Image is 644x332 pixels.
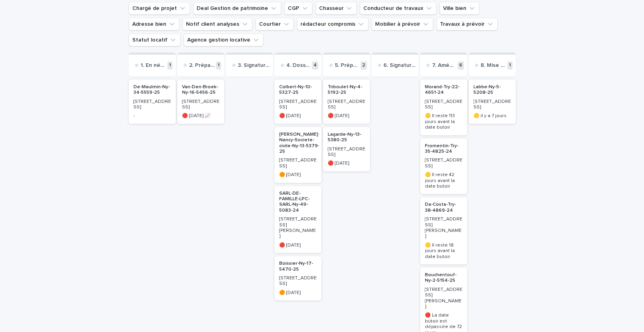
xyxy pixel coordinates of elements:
[182,113,220,119] p: 🔴 [DATE] 📈
[279,243,317,248] p: 🔴 [DATE]
[328,113,365,119] p: 🔴 [DATE]
[279,261,317,272] p: Boissier-Ny-17-5470-25
[473,99,511,110] p: [STREET_ADDRESS]
[279,132,320,155] p: [PERSON_NAME]-Nancy-Societe-civile-Ny-13-5379-25
[279,99,317,110] p: [STREET_ADDRESS]
[189,62,214,69] p: 2. Préparation compromis
[425,172,462,189] p: 🟡 Il reste 42 jours avant la date butoir
[279,191,317,214] p: SARL-DE-FAMILLE-LPC-SARL-Ny-49-5083-24
[328,161,365,166] p: 🔴 [DATE]
[297,18,368,30] button: rédacteur compromis
[458,61,464,70] p: 6
[335,62,359,69] p: 5. Préparation de l'acte notarié
[279,157,317,169] p: [STREET_ADDRESS]
[425,202,462,213] p: Da-Costa-Try-38-4869-24
[182,99,220,110] p: [STREET_ADDRESS]
[167,61,173,70] p: 1
[129,2,190,15] button: Chargé de projet
[182,18,252,30] button: Notif client analyses
[279,113,317,119] p: 🔴 [DATE]
[274,80,321,124] a: Colbert-Ny-10-5327-25[STREET_ADDRESS]🔴 [DATE]
[133,84,171,96] p: De-Maulmin-Ny-34-5559-25
[193,2,281,15] button: Deal Gestion de patrimoine
[360,61,367,70] p: 2
[425,99,462,110] p: [STREET_ADDRESS]
[420,80,467,135] a: Morand-Try-22-4651-24[STREET_ADDRESS]🟡 Il reste 113 jours avant la date butoir
[323,127,370,171] a: Lagarde-Ny-13-5380-25[STREET_ADDRESS]🔴 [DATE]
[425,84,462,96] p: Morand-Try-22-4651-24
[274,127,321,183] a: [PERSON_NAME]-Nancy-Societe-civile-Ny-13-5379-25[STREET_ADDRESS]🟠 [DATE]
[425,287,462,310] p: [STREET_ADDRESS][PERSON_NAME]
[425,216,462,239] p: [STREET_ADDRESS][PERSON_NAME]
[238,62,270,69] p: 3. Signature compromis
[481,62,506,69] p: 8. Mise en loc et gestion
[279,290,317,296] p: 🟠 [DATE]
[328,99,365,110] p: [STREET_ADDRESS]
[425,272,462,284] p: Bouchentouf-Ny-2-5154-25
[279,172,317,178] p: 🟠 [DATE]
[177,80,224,124] a: Van-Den-Broek-Ny-16-5456-25[STREET_ADDRESS]🔴 [DATE] 📈
[420,138,467,194] a: Fromentin-Try-35-4825-24[STREET_ADDRESS]🟡 Il reste 42 jours avant la date butoir
[279,216,317,239] p: [STREET_ADDRESS][PERSON_NAME]
[274,256,321,300] a: Boissier-Ny-17-5470-25[STREET_ADDRESS]🟠 [DATE]
[323,80,370,124] a: Triboulet-Ny-4-5192-25[STREET_ADDRESS]🔴 [DATE]
[432,62,456,69] p: 7. Aménagements et travaux
[473,84,511,96] p: Labbe-Ny-5-5208-25
[420,197,467,264] a: Da-Costa-Try-38-4869-24[STREET_ADDRESS][PERSON_NAME]🟡 Il reste 18 jours avant la date butoir
[315,2,357,15] button: Chasseur
[328,146,365,158] p: [STREET_ADDRESS]
[312,61,318,70] p: 4
[473,113,511,119] p: 🟡 il y a 7 jours
[425,157,462,169] p: [STREET_ADDRESS]
[133,99,171,110] p: [STREET_ADDRESS]
[182,84,220,96] p: Van-Den-Broek-Ny-16-5456-25
[133,113,171,119] p: -
[425,243,462,260] p: 🟡 Il reste 18 jours avant la date butoir
[439,2,479,15] button: Ville bien
[507,61,513,70] p: 1
[274,186,321,253] a: SARL-DE-FAMILLE-LPC-SARL-Ny-49-5083-24[STREET_ADDRESS][PERSON_NAME]🔴 [DATE]
[279,275,317,287] p: [STREET_ADDRESS]
[216,61,221,70] p: 1
[255,18,294,30] button: Courtier
[141,62,166,69] p: 1. En négociation
[286,62,310,69] p: 4. Dossier de financement
[129,34,180,46] button: Statut locatif
[129,18,179,30] button: Adresse bien
[372,18,433,30] button: Mobilier à prévoir
[328,84,365,96] p: Triboulet-Ny-4-5192-25
[284,2,312,15] button: CGP
[184,34,263,46] button: Agence gestion locative
[129,80,176,124] a: De-Maulmin-Ny-34-5559-25[STREET_ADDRESS]-
[469,80,516,124] a: Labbe-Ny-5-5208-25[STREET_ADDRESS]🟡 il y a 7 jours
[425,143,462,155] p: Fromentin-Try-35-4825-24
[436,18,498,30] button: Travaux à prévoir
[279,84,317,96] p: Colbert-Ny-10-5327-25
[328,132,365,143] p: Lagarde-Ny-13-5380-25
[425,113,462,130] p: 🟡 Il reste 113 jours avant la date butoir
[360,2,436,15] button: Conducteur de travaux
[383,62,415,69] p: 6. Signature de l'acte notarié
